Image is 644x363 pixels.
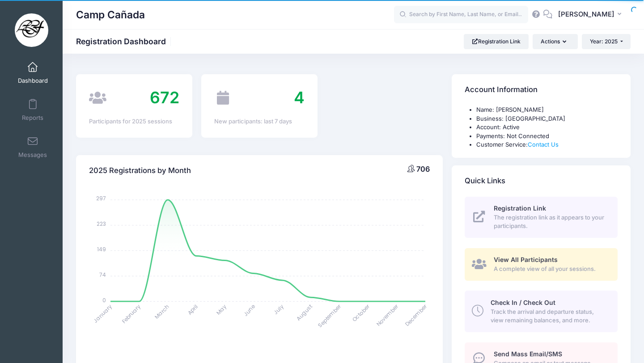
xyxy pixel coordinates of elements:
[465,291,618,332] a: Check In / Check Out Track the arrival and departure status, view remaining balances, and more.
[476,140,618,149] li: Customer Service:
[476,132,618,141] li: Payments: Not Connected
[15,13,48,47] img: Camp Cañada
[491,308,607,325] span: Track the arrival and departure status, view remaining balances, and more.
[552,4,631,25] button: [PERSON_NAME]
[494,350,562,358] span: Send Mass Email/SMS
[295,303,314,322] tspan: August
[120,303,142,325] tspan: February
[215,303,228,316] tspan: May
[351,302,372,323] tspan: October
[242,303,257,317] tspan: June
[97,245,106,253] tspan: 149
[96,194,106,202] tspan: 297
[316,302,343,329] tspan: September
[494,256,558,263] span: View All Participants
[494,265,607,274] span: A complete view of all your sessions.
[97,220,106,228] tspan: 223
[590,38,618,45] span: Year: 2025
[18,151,47,159] span: Messages
[76,4,145,25] h1: Camp Cañada
[476,123,618,132] li: Account: Active
[186,303,199,316] tspan: April
[12,131,54,163] a: Messages
[582,34,631,49] button: Year: 2025
[464,34,529,49] a: Registration Link
[272,303,285,316] tspan: July
[533,34,577,49] button: Actions
[150,88,179,107] span: 672
[528,141,559,148] a: Contact Us
[465,168,505,194] h4: Quick Links
[465,197,618,238] a: Registration Link The registration link as it appears to your participants.
[403,302,429,328] tspan: December
[92,303,114,325] tspan: January
[294,88,305,107] span: 4
[22,114,43,122] span: Reports
[214,117,305,126] div: New participants: last 7 days
[76,37,174,46] h1: Registration Dashboard
[394,6,528,24] input: Search by First Name, Last Name, or Email...
[465,77,538,103] h4: Account Information
[18,77,48,84] span: Dashboard
[491,299,555,306] span: Check In / Check Out
[465,248,618,281] a: View All Participants A complete view of all your sessions.
[476,106,618,114] li: Name: [PERSON_NAME]
[12,94,54,126] a: Reports
[89,158,191,183] h4: 2025 Registrations by Month
[89,117,179,126] div: Participants for 2025 sessions
[476,114,618,123] li: Business: [GEOGRAPHIC_DATA]
[416,165,430,173] span: 706
[494,213,607,231] span: The registration link as it appears to your participants.
[494,204,546,212] span: Registration Link
[153,303,171,321] tspan: March
[558,9,614,19] span: [PERSON_NAME]
[99,271,106,279] tspan: 74
[102,296,106,304] tspan: 0
[12,57,54,89] a: Dashboard
[375,302,400,328] tspan: November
